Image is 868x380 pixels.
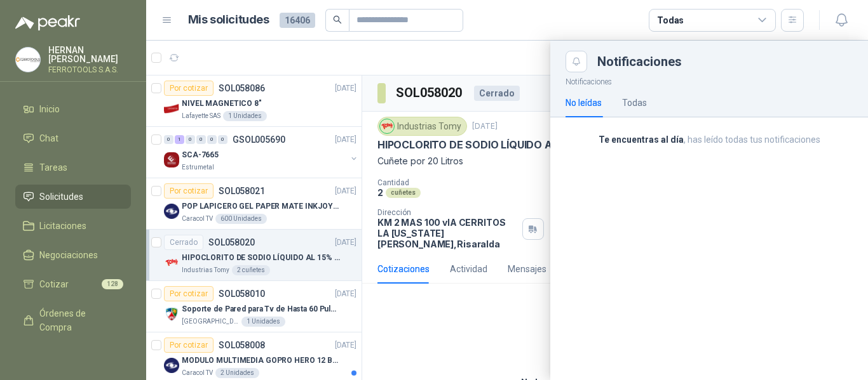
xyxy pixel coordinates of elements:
[39,161,67,174] span: Tareas
[15,97,131,121] a: Inicio
[39,102,60,116] span: Inicio
[39,131,58,145] span: Chat
[15,344,131,369] a: Remisiones
[15,301,131,339] a: Órdenes de Compra
[280,13,315,28] span: 16406
[15,155,131,180] a: Tareas
[566,133,853,147] p: , has leído todas tus notificaciones
[48,66,131,74] p: FERROTOOLS S.A.S.
[188,11,269,29] h1: Mis solicitudes
[597,55,853,68] div: Notificaciones
[15,15,80,30] img: Logo peakr
[39,190,83,204] span: Solicitudes
[39,248,98,262] span: Negociaciones
[550,72,868,88] p: Notificaciones
[566,51,587,72] button: Close
[622,96,647,110] div: Todas
[657,13,684,27] div: Todas
[48,46,131,63] p: HERNAN [PERSON_NAME]
[15,214,131,238] a: Licitaciones
[15,272,131,296] a: Cotizar128
[333,15,342,24] span: search
[16,48,40,72] img: Company Logo
[39,306,119,334] span: Órdenes de Compra
[39,277,69,291] span: Cotizar
[566,96,602,110] div: No leídas
[39,219,86,233] span: Licitaciones
[15,126,131,150] a: Chat
[15,243,131,267] a: Negociaciones
[102,279,123,289] span: 128
[599,134,684,145] b: Te encuentras al día
[15,185,131,209] a: Solicitudes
